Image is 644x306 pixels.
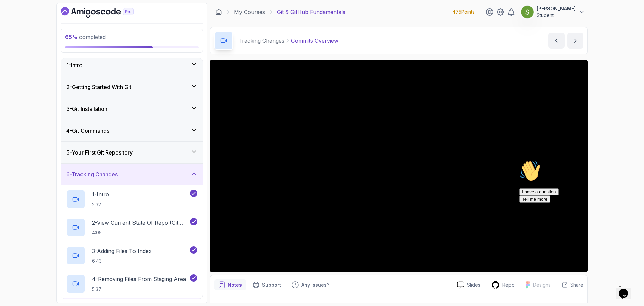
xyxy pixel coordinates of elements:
[452,9,475,15] p: 475 Points
[92,219,189,227] p: 2 - View Current State Of Repo (Git Status)
[61,120,203,141] button: 4-Git Commands
[537,12,576,19] p: Student
[301,281,329,288] p: Any issues?
[3,38,34,45] button: Tell me more
[486,281,520,289] a: Repo
[291,37,338,45] p: Commits Overview
[277,8,345,16] p: Git & GitHub Fundamentals
[451,281,486,289] a: Slides
[502,281,515,288] p: Repo
[61,142,203,163] button: 5-Your First Git Repository
[92,229,189,236] p: 4:05
[65,34,78,40] span: 65 %
[249,279,285,290] button: Support button
[65,34,106,40] span: completed
[533,281,551,288] p: Designs
[66,246,197,265] button: 3-Adding Files To Index6:43
[66,218,197,237] button: 2-View Current State Of Repo (Git Status)4:05
[570,281,583,288] p: Share
[467,281,480,288] p: Slides
[66,105,107,113] h3: 3 - Git Installation
[537,5,576,12] p: [PERSON_NAME]
[3,31,42,38] button: I have a question
[92,247,152,255] p: 3 - Adding Files To Index
[616,279,637,299] iframe: chat widget
[517,158,637,276] iframe: chat widget
[3,3,24,24] img: :wave:
[521,6,534,18] img: user profile image
[66,127,109,135] h3: 4 - Git Commands
[92,190,109,199] p: 1 - Intro
[66,190,197,209] button: 1-Intro2:32
[215,9,222,15] a: Dashboard
[92,258,152,264] p: 6:43
[66,61,83,69] h3: 1 - Intro
[61,98,203,120] button: 3-Git Installation
[66,83,131,91] h3: 2 - Getting Started With Git
[92,286,186,293] p: 5:37
[228,281,242,288] p: Notes
[66,274,197,293] button: 4-Removing Files From Staging Area5:37
[548,33,565,49] button: previous content
[214,279,246,290] button: notes button
[3,3,123,45] div: 👋Hi! How can we help?I have a questionTell me more
[288,279,333,290] button: Feedback button
[92,275,186,283] p: 4 - Removing Files From Staging Area
[61,76,203,98] button: 2-Getting Started With Git
[3,20,66,25] span: Hi! How can we help?
[556,281,583,288] button: Share
[92,201,109,208] p: 2:32
[262,281,281,288] p: Support
[61,7,149,18] a: Dashboard
[210,60,588,272] iframe: 5 - Commits Overview
[567,33,583,49] button: next content
[66,170,118,178] h3: 6 - Tracking Changes
[238,37,284,45] p: Tracking Changes
[61,54,203,76] button: 1-Intro
[234,8,265,16] a: My Courses
[61,164,203,185] button: 6-Tracking Changes
[66,148,133,157] h3: 5 - Your First Git Repository
[521,5,585,19] button: user profile image[PERSON_NAME]Student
